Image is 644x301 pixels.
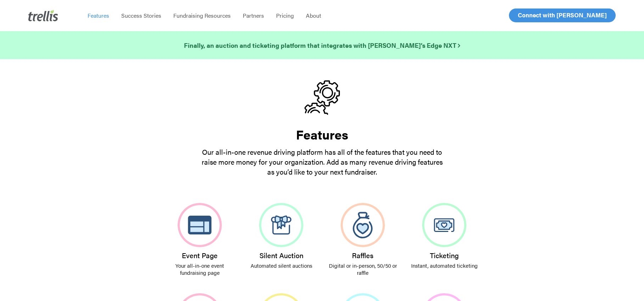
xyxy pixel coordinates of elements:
[409,262,480,269] p: Instant, automated ticketing
[28,10,58,21] img: Trellis
[404,194,485,278] a: Ticketing Instant, automated ticketing
[246,262,317,269] p: Automated silent auctions
[276,11,294,19] span: Pricing
[300,12,327,19] a: About
[115,12,167,19] a: Success Stories
[184,41,460,50] strong: Finally, an auction and ticketing platform that integrates with [PERSON_NAME]’s Edge NXT
[304,80,340,115] img: gears.svg
[88,11,109,19] span: Features
[167,12,237,19] a: Fundraising Resources
[296,125,348,143] strong: Features
[121,11,161,19] span: Success Stories
[173,11,231,19] span: Fundraising Resources
[422,203,466,247] img: Ticketing
[198,147,446,177] p: Our all-in-one revenue driving platform has all of the features that you need to raise more money...
[259,203,303,247] img: Silent Auction
[159,194,241,285] a: Event Page Your all-in-one event fundraising page
[237,12,270,19] a: Partners
[241,194,322,278] a: Silent Auction Automated silent auctions
[164,251,236,259] h3: Event Page
[164,262,236,276] p: Your all-in-one event fundraising page
[409,251,480,259] h3: Ticketing
[518,11,607,19] span: Connect with [PERSON_NAME]
[178,203,222,247] img: Event Page
[341,203,385,247] img: Raffles
[327,251,399,259] h3: Raffles
[246,251,317,259] h3: Silent Auction
[82,12,115,19] a: Features
[270,12,300,19] a: Pricing
[327,262,399,276] p: Digital or in-person, 50/50 or raffle
[509,8,616,22] a: Connect with [PERSON_NAME]
[306,11,321,19] span: About
[322,194,404,285] a: Raffles Digital or in-person, 50/50 or raffle
[243,11,264,19] span: Partners
[184,40,460,50] a: Finally, an auction and ticketing platform that integrates with [PERSON_NAME]’s Edge NXT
